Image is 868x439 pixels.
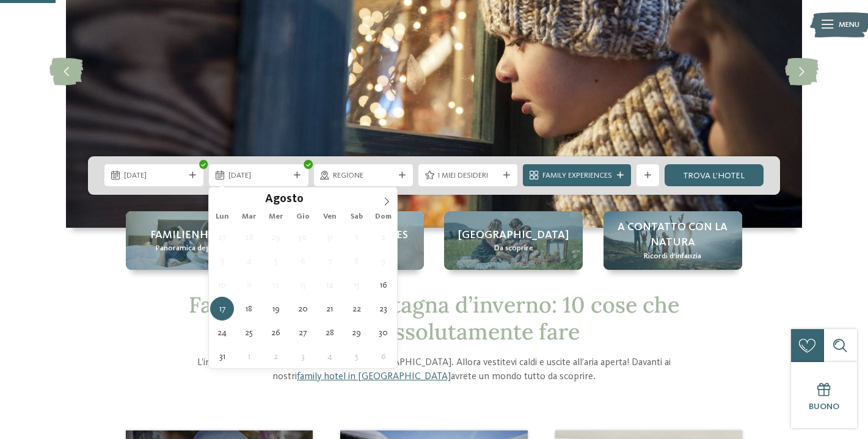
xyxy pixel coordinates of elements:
[237,297,261,321] span: Agosto 18, 2026
[209,213,236,221] span: Lun
[291,321,315,344] span: Agosto 27, 2026
[318,297,341,321] span: Agosto 21, 2026
[444,211,583,270] a: Family hotel in montagna d’inverno: 10 consigli per voi [GEOGRAPHIC_DATA] Da scoprire
[345,321,368,344] span: Agosto 29, 2026
[438,170,498,181] span: I miei desideri
[173,356,696,383] p: L’inverno è breve se trascorso a casa in [GEOGRAPHIC_DATA]. Allora vestitevi caldi e uscite all’a...
[264,273,288,297] span: Agosto 12, 2026
[615,220,731,250] span: A contatto con la natura
[297,372,451,382] a: family hotel in [GEOGRAPHIC_DATA]
[291,273,315,297] span: Agosto 13, 2026
[264,344,288,368] span: Settembre 2, 2026
[345,344,368,368] span: Settembre 5, 2026
[237,321,261,344] span: Agosto 25, 2026
[228,170,289,181] span: [DATE]
[210,297,234,321] span: Agosto 17, 2026
[333,170,393,181] span: Regione
[345,273,368,297] span: Agosto 15, 2026
[237,273,261,297] span: Agosto 11, 2026
[371,273,395,297] span: Agosto 16, 2026
[237,344,261,368] span: Settembre 1, 2026
[237,225,261,249] span: Luglio 28, 2026
[264,297,288,321] span: Agosto 19, 2026
[210,344,234,368] span: Agosto 31, 2026
[210,321,234,344] span: Agosto 24, 2026
[665,164,764,186] a: trova l’hotel
[291,225,315,249] span: Luglio 30, 2026
[150,228,241,243] span: Familienhotels
[189,291,679,345] span: Family hotel in montagna d’inverno: 10 cose che dovreste assolutamente fare
[290,213,316,221] span: Gio
[124,170,184,181] span: [DATE]
[494,243,533,254] span: Da scoprire
[371,225,395,249] span: Agosto 2, 2026
[318,225,341,249] span: Luglio 31, 2026
[156,243,235,254] span: Panoramica degli hotel
[236,213,263,221] span: Mar
[318,344,341,368] span: Settembre 4, 2026
[458,228,569,243] span: [GEOGRAPHIC_DATA]
[318,273,341,297] span: Agosto 14, 2026
[371,297,395,321] span: Agosto 23, 2026
[291,344,315,368] span: Settembre 3, 2026
[371,321,395,344] span: Agosto 30, 2026
[345,297,368,321] span: Agosto 22, 2026
[809,402,839,411] span: Buono
[264,249,288,273] span: Agosto 5, 2026
[343,213,370,221] span: Sab
[264,225,288,249] span: Luglio 29, 2026
[345,249,368,273] span: Agosto 8, 2026
[126,211,264,270] a: Family hotel in montagna d’inverno: 10 consigli per voi Familienhotels Panoramica degli hotel
[237,249,261,273] span: Agosto 4, 2026
[604,211,742,270] a: Family hotel in montagna d’inverno: 10 consigli per voi A contatto con la natura Ricordi d’infanzia
[318,249,341,273] span: Agosto 7, 2026
[345,225,368,249] span: Agosto 1, 2026
[304,192,344,205] input: Year
[318,321,341,344] span: Agosto 28, 2026
[644,251,701,262] span: Ricordi d’infanzia
[371,249,395,273] span: Agosto 9, 2026
[210,225,234,249] span: Luglio 27, 2026
[316,213,343,221] span: Ven
[542,170,612,181] span: Family Experiences
[210,273,234,297] span: Agosto 10, 2026
[371,344,395,368] span: Settembre 6, 2026
[263,213,290,221] span: Mer
[265,194,304,206] span: Agosto
[291,249,315,273] span: Agosto 6, 2026
[210,249,234,273] span: Agosto 3, 2026
[791,362,857,428] a: Buono
[370,213,397,221] span: Dom
[264,321,288,344] span: Agosto 26, 2026
[291,297,315,321] span: Agosto 20, 2026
